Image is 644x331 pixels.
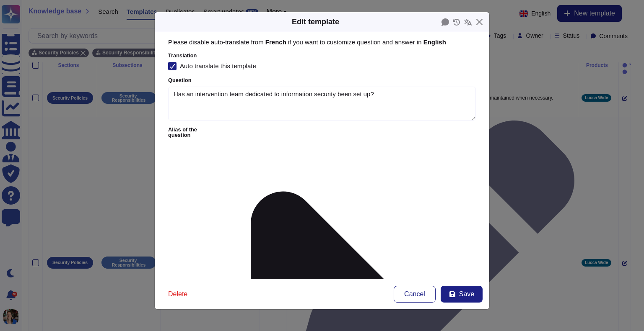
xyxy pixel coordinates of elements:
label: Translation [168,53,476,59]
b: English [423,38,446,46]
div: Auto translate this template [180,63,256,69]
span: Cancel [404,291,425,298]
button: Save [441,286,483,303]
label: Question [168,78,476,83]
button: Delete [161,286,194,303]
span: Save [459,291,474,298]
p: Please disable auto-translate from if you want to customize question and answer in [168,39,476,45]
b: French [265,38,286,46]
button: Cancel [394,286,436,303]
textarea: Has an intervention team dedicated to information security been set up? [168,87,476,121]
span: Delete [168,291,187,298]
div: Edit template [292,16,339,28]
button: Close [473,15,486,28]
